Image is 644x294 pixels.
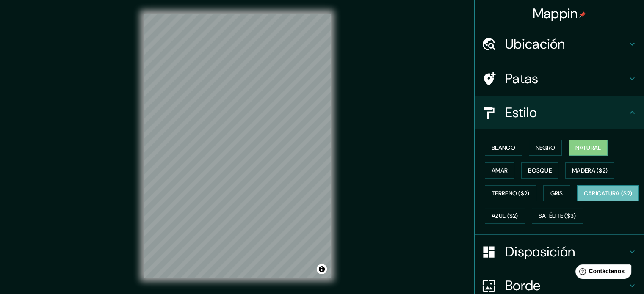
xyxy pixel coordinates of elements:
font: Amar [492,167,508,174]
canvas: Mapa [144,14,331,278]
font: Satélite ($3) [539,212,576,220]
button: Madera ($2) [565,162,614,179]
button: Amar [485,162,514,179]
font: Blanco [492,144,515,151]
font: Azul ($2) [492,212,518,220]
div: Estilo [475,96,644,129]
button: Terreno ($2) [485,185,536,201]
font: Estilo [505,104,537,121]
button: Caricatura ($2) [577,185,639,201]
button: Bosque [521,162,558,179]
div: Ubicación [475,27,644,61]
div: Patas [475,62,644,96]
font: Bosque [528,167,552,174]
div: Disposición [475,235,644,269]
button: Satélite ($3) [532,208,583,224]
font: Mappin [533,5,578,22]
font: Madera ($2) [572,167,608,174]
font: Caricatura ($2) [584,190,633,197]
iframe: Lanzador de widgets de ayuda [569,261,635,285]
button: Activar o desactivar atribución [317,264,327,274]
button: Negro [529,140,562,156]
img: pin-icon.png [579,11,586,18]
button: Gris [543,185,570,201]
font: Natural [575,144,601,151]
button: Blanco [485,140,522,156]
font: Terreno ($2) [492,190,530,197]
font: Negro [536,144,556,151]
font: Patas [505,70,539,88]
button: Azul ($2) [485,208,525,224]
font: Ubicación [505,35,565,53]
font: Disposición [505,243,575,261]
button: Natural [569,140,608,156]
font: Gris [550,190,563,197]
